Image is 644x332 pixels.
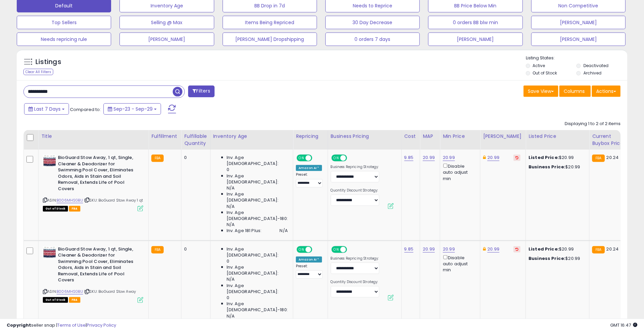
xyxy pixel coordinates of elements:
button: [PERSON_NAME] [119,33,214,46]
button: Needs repricing rule [17,33,111,46]
strong: Copyright [7,322,31,328]
button: [PERSON_NAME] [428,33,522,46]
span: All listings that are currently out of stock and unavailable for purchase on Amazon [43,206,68,212]
div: Title [41,133,146,140]
b: Business Price: [529,164,565,170]
div: Current Buybox Price [592,133,627,147]
button: [PERSON_NAME] [531,33,626,46]
small: FBA [151,246,164,254]
span: Inv. Age [DEMOGRAPHIC_DATA]-180: [227,301,288,313]
button: 30 Day Decrease [325,16,420,29]
span: 0 [227,167,229,173]
div: Business Pricing [331,133,399,140]
span: ON [332,246,340,252]
button: Actions [592,86,621,97]
small: FBA [592,155,605,162]
label: Business Repricing Strategy: [331,256,379,261]
a: 20.99 [423,246,435,253]
div: Preset: [296,172,323,187]
div: Fulfillment [151,133,178,140]
div: seller snap | | [7,322,116,329]
div: Clear All Filters [23,69,53,75]
span: Last 7 Days [34,106,61,112]
span: N/A [280,228,288,234]
div: $20.99 [529,155,584,161]
button: [PERSON_NAME] Dropshipping [223,33,317,46]
span: N/A [227,185,235,191]
p: Listing States: [526,55,627,61]
div: Amazon AI * [296,165,322,171]
small: FBA [592,246,605,254]
span: Inv. Age [DEMOGRAPHIC_DATA]: [227,155,288,167]
b: BioGuard Stow Away, 1 qt, Single, Cleaner & Deodorizer for Swimming Pool Cover, Eliminates Odors,... [58,155,139,193]
label: Active [533,63,545,68]
b: Listed Price: [529,246,559,252]
span: FBA [69,297,80,303]
a: Terms of Use [57,322,86,328]
span: Sep-23 - Sep-29 [113,106,153,112]
span: OFF [346,246,356,252]
div: $20.99 [529,164,584,170]
span: Inv. Age [DEMOGRAPHIC_DATA]: [227,191,288,203]
b: Listed Price: [529,154,559,161]
img: 516VEeko42L._SL40_.jpg [43,155,56,168]
a: 20.99 [443,246,455,253]
a: 20.99 [487,246,499,253]
button: 0 orders BB blw min [428,16,522,29]
div: Min Price [443,133,477,140]
button: Filters [188,86,214,97]
div: Cost [404,133,417,140]
span: 20.24 [607,154,619,161]
div: Fulfillable Quantity [184,133,207,147]
button: Last 7 Days [24,103,69,115]
div: $20.99 [529,256,584,262]
div: Preset: [296,264,323,279]
small: FBA [151,155,164,162]
a: 20.99 [443,154,455,161]
div: Listed Price [529,133,586,140]
span: 0 [227,258,229,264]
div: ASIN: [43,155,143,211]
b: BioGuard Stow Away, 1 qt, Single, Cleaner & Deodorizer for Swimming Pool Cover, Eliminates Odors,... [58,246,139,285]
label: Quantity Discount Strategy: [331,188,379,193]
div: $20.99 [529,246,584,252]
a: Privacy Policy [87,322,116,328]
a: 9.85 [404,246,414,253]
label: Business Repricing Strategy: [331,165,379,169]
span: ON [332,155,340,161]
button: Selling @ Max [119,16,214,29]
span: N/A [227,204,235,210]
span: Compared to: [70,106,101,113]
span: 2025-10-7 16:47 GMT [610,322,637,328]
div: 0 [184,246,205,252]
button: [PERSON_NAME] [531,16,626,29]
label: Out of Stock [533,70,557,76]
span: Columns [564,88,585,95]
span: ON [297,246,306,252]
a: B006MHSGBU [57,198,83,203]
span: All listings that are currently out of stock and unavailable for purchase on Amazon [43,297,68,303]
span: 0 [227,295,229,301]
div: Repricing [296,133,325,140]
a: B006MHSGBU [57,289,83,294]
div: 0 [184,155,205,161]
span: | SKU: BioGuard Stow Away [84,289,136,294]
span: N/A [227,222,235,228]
span: 20.24 [607,246,619,252]
label: Deactivated [583,63,609,68]
div: Disable auto adjust min [443,254,475,273]
h5: Listings [35,57,61,67]
div: MAP [423,133,437,140]
a: 9.85 [404,154,414,161]
div: Amazon AI * [296,257,322,263]
div: [PERSON_NAME] [483,133,523,140]
button: Sep-23 - Sep-29 [103,103,161,115]
label: Quantity Discount Strategy: [331,280,379,284]
span: OFF [311,246,322,252]
span: Inv. Age [DEMOGRAPHIC_DATA]: [227,246,288,258]
span: ON [297,155,306,161]
button: Items Being Repriced [223,16,317,29]
span: Inv. Age [DEMOGRAPHIC_DATA]-180: [227,210,288,222]
button: Save View [524,86,558,97]
div: Disable auto adjust min [443,162,475,182]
